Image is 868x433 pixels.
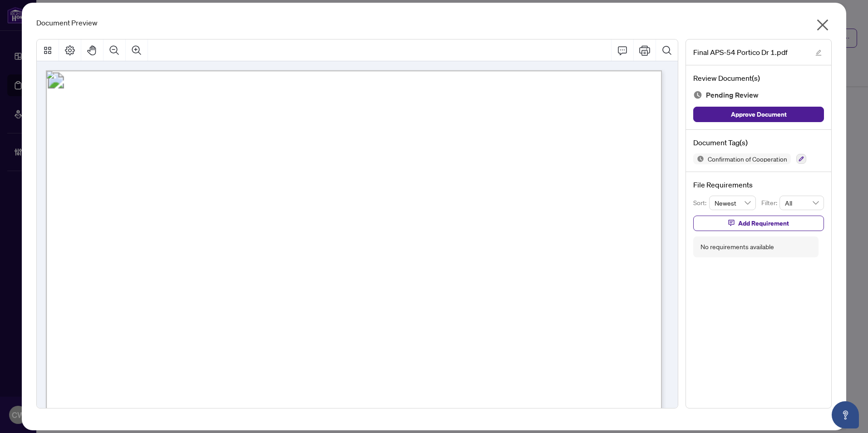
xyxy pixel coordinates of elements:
span: Newest [715,196,751,210]
span: Add Requirement [738,216,789,231]
img: Document Status [693,90,702,99]
h4: Document Tag(s) [693,137,824,148]
span: Approve Document [731,107,787,122]
button: Add Requirement [693,216,824,231]
span: edit [815,49,822,56]
span: Confirmation of Cooperation [704,156,791,162]
p: Sort: [693,198,709,208]
div: Document Preview [36,17,832,28]
button: Open asap [832,401,859,428]
h4: File Requirements [693,179,824,190]
span: Pending Review [706,89,759,101]
span: All [785,196,819,210]
button: Approve Document [693,107,824,122]
p: Filter: [761,198,779,208]
span: close [815,18,830,32]
h4: Review Document(s) [693,73,824,84]
span: Final APS-54 Portico Dr 1.pdf [693,47,788,58]
img: Status Icon [693,153,704,164]
div: No requirements available [700,242,774,252]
